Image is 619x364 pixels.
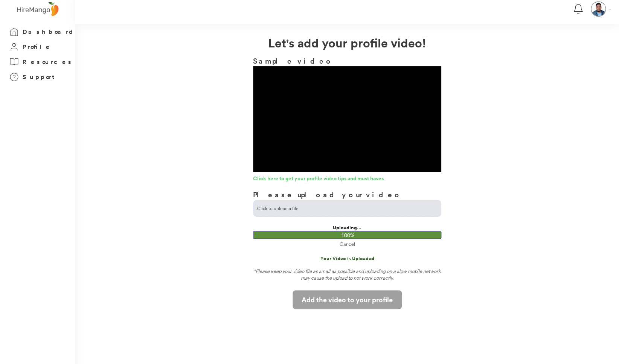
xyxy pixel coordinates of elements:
[253,66,441,172] div: Video Player
[253,55,441,66] h3: Sample video
[253,189,402,200] h3: Please upload your video
[23,42,52,52] h3: Profile
[609,9,611,10] img: Vector
[253,224,441,231] div: Uploading...
[591,2,605,16] img: Butch.png
[23,27,75,37] h3: Dashboard
[75,34,619,52] h2: Let's add your profile video!
[15,0,61,18] img: logo%20-%20hiremango%20gray.png
[253,255,441,262] div: Your Video is Uploaded
[253,268,441,285] div: *Please keep your video file as small as possible and uploading on a slow mobile network may caus...
[255,231,440,239] div: 100%
[253,241,441,247] div: Cancel
[23,72,58,82] h3: Support
[293,290,402,309] button: Add the video to your profile
[253,176,441,183] a: Click here to get your profile video tips and must haves
[23,57,73,67] h3: Resources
